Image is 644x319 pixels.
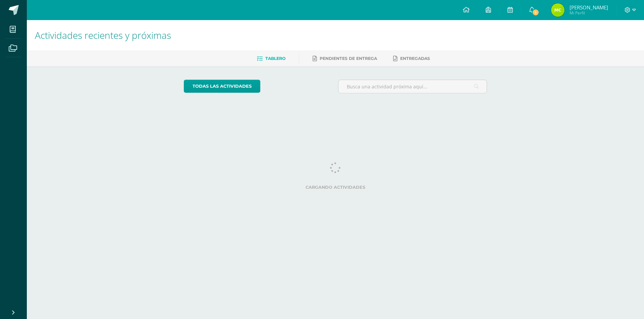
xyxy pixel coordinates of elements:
span: 1 [532,9,539,16]
a: todas las Actividades [184,80,260,93]
a: Entregadas [393,53,430,64]
span: [PERSON_NAME] [570,4,608,11]
span: Tablero [265,56,285,61]
span: Mi Perfil [570,10,608,16]
label: Cargando actividades [184,185,487,190]
a: Tablero [257,53,285,64]
input: Busca una actividad próxima aquí... [338,80,487,93]
img: cc8623acd3032f6c49e2e6b2d430f85e.png [551,3,565,17]
a: Pendientes de entrega [313,53,377,64]
span: Pendientes de entrega [320,56,377,61]
span: Entregadas [400,56,430,61]
span: Actividades recientes y próximas [35,29,171,42]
